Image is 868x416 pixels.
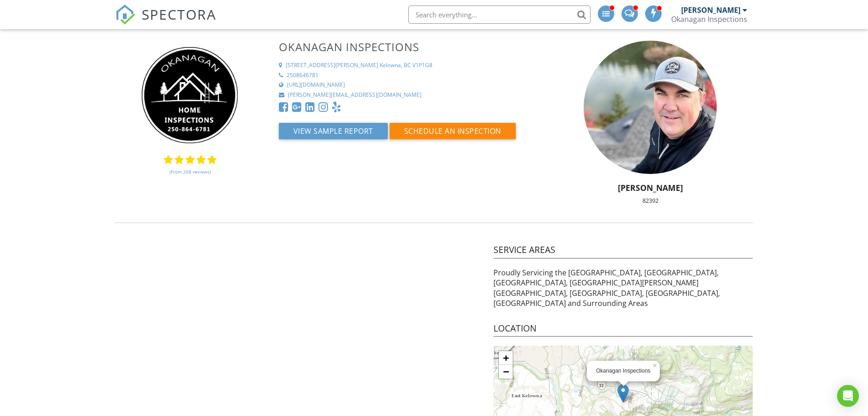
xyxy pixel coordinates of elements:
a: × [652,361,660,367]
h3: Okanagan Inspections [279,41,537,53]
div: [URL][DOMAIN_NAME] [287,81,345,89]
p: Proudly Servicing the [GEOGRAPHIC_DATA], [GEOGRAPHIC_DATA], [GEOGRAPHIC_DATA], [GEOGRAPHIC_DATA][... [493,268,753,309]
div: Kelowna, BC V1P1G8 [380,62,432,69]
h4: Service Areas [493,244,753,258]
img: ian2.jpg [584,41,717,174]
button: View Sample Report [279,123,388,139]
div: [STREET_ADDRESS][PERSON_NAME] [286,62,378,69]
img: The Best Home Inspection Software - Spectora [115,5,135,25]
a: SPECTORA [115,12,216,32]
a: View Sample Report [279,129,390,139]
a: Schedule an Inspection [390,129,516,139]
a: [STREET_ADDRESS][PERSON_NAME] Kelowna, BC V1P1G8 [279,62,537,69]
img: Logo-With-Phone-number.gif [135,41,245,150]
div: Okanagan Inspections [671,15,747,24]
span: SPECTORA [142,5,216,24]
h5: [PERSON_NAME] [542,183,759,192]
div: Okanagan Inspections [596,367,651,375]
a: Zoom out [499,365,513,379]
div: Open Intercom Messenger [837,385,859,407]
div: 2508646781 [287,72,318,79]
div: 82392 [542,197,759,204]
div: [PERSON_NAME][EMAIL_ADDRESS][DOMAIN_NAME] [288,91,421,99]
a: [PERSON_NAME][EMAIL_ADDRESS][DOMAIN_NAME] [279,91,537,99]
h4: Location [493,322,753,337]
input: Search everything... [408,5,591,24]
div: [PERSON_NAME] [681,5,740,15]
button: Schedule an Inspection [390,123,516,139]
a: [URL][DOMAIN_NAME] [279,81,537,89]
a: Zoom in [499,351,513,365]
a: (From 208 reviews) [169,164,211,179]
a: 2508646781 [279,72,537,79]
